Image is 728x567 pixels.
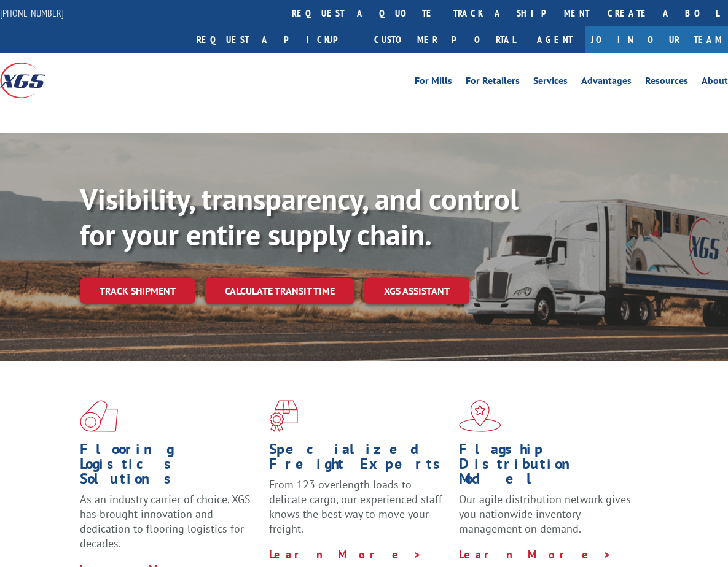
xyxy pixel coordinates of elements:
[702,76,728,90] a: About
[364,278,469,304] a: XGS ASSISTANT
[187,26,365,53] a: Request a pickup
[466,76,520,90] a: For Retailers
[585,26,728,53] a: Join Our Team
[459,442,639,492] h1: Flagship Distribution Model
[525,26,585,53] a: Agent
[269,477,449,547] p: From 123 overlength loads to delicate cargo, our experienced staff knows the best way to move you...
[533,76,568,90] a: Services
[80,492,251,550] span: As an industry carrier of choice, XGS has brought innovation and dedication to flooring logistics...
[80,180,519,253] b: Visibility, transparency, and control for your entire supply chain.
[269,400,298,432] img: xgs-icon-focused-on-flooring-red
[365,26,525,53] a: Customer Portal
[459,492,631,536] span: Our agile distribution network gives you nationwide inventory management on demand.
[581,76,632,90] a: Advantages
[80,442,260,492] h1: Flooring Logistics Solutions
[269,442,449,477] h1: Specialized Freight Experts
[459,400,501,432] img: xgs-icon-flagship-distribution-model-red
[80,400,118,432] img: xgs-icon-total-supply-chain-intelligence-red
[459,547,612,561] a: Learn More >
[645,76,688,90] a: Resources
[205,278,354,304] a: Calculate transit time
[80,278,195,304] a: Track shipment
[269,547,422,561] a: Learn More >
[415,76,452,90] a: For Mills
